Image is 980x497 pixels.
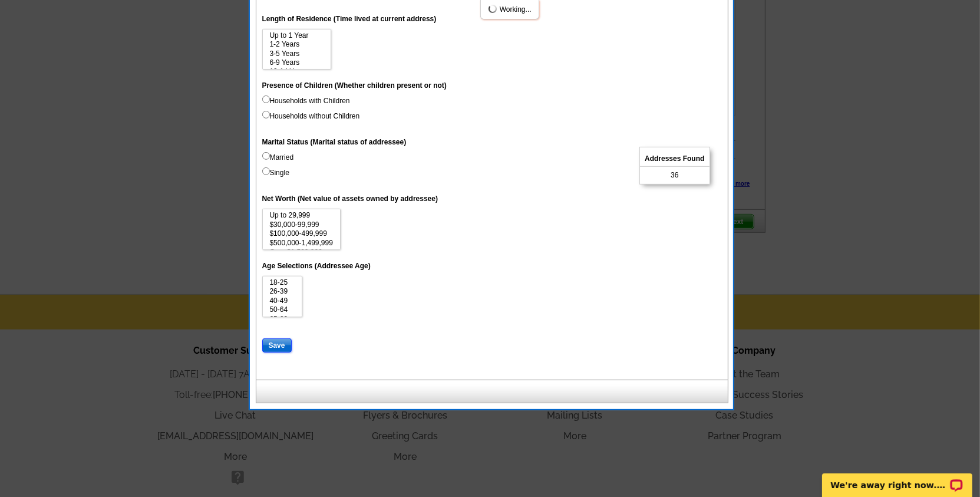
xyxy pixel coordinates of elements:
[262,80,447,91] label: Presence of Children (Whether children present or not)
[269,220,334,229] option: $30,000-99,999
[262,152,294,163] label: Married
[269,305,296,314] option: 50-64
[269,248,334,256] option: Over $1,500,000
[262,193,438,204] label: Net Worth (Net value of assets owned by addressee)
[814,460,980,497] iframe: LiveChat chat widget
[269,287,296,296] option: 26-39
[269,211,334,220] option: Up to 29,999
[262,152,270,160] input: Married
[269,278,296,287] option: 18-25
[269,31,325,40] option: Up to 1 Year
[269,58,325,67] option: 6-9 Years
[488,4,497,14] img: loading...
[269,297,296,305] option: 40-49
[262,96,270,103] input: Households with Children
[269,50,325,58] option: 3-5 Years
[671,170,678,180] span: 36
[262,96,350,106] label: Households with Children
[640,151,709,167] span: Addresses Found
[269,239,334,248] option: $500,000-1,499,999
[262,167,270,175] input: Single
[262,338,292,353] input: Save
[262,111,270,119] input: Households without Children
[269,40,325,49] option: 1-2 Years
[269,315,296,324] option: 65-69
[262,14,437,24] label: Length of Residence (Time lived at current address)
[262,261,371,271] label: Age Selections (Addressee Age)
[262,137,407,147] label: Marital Status (Marital status of addressee)
[262,167,289,178] label: Single
[262,111,360,121] label: Households without Children
[269,229,334,238] option: $100,000-499,999
[269,67,325,76] option: 10-14 Years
